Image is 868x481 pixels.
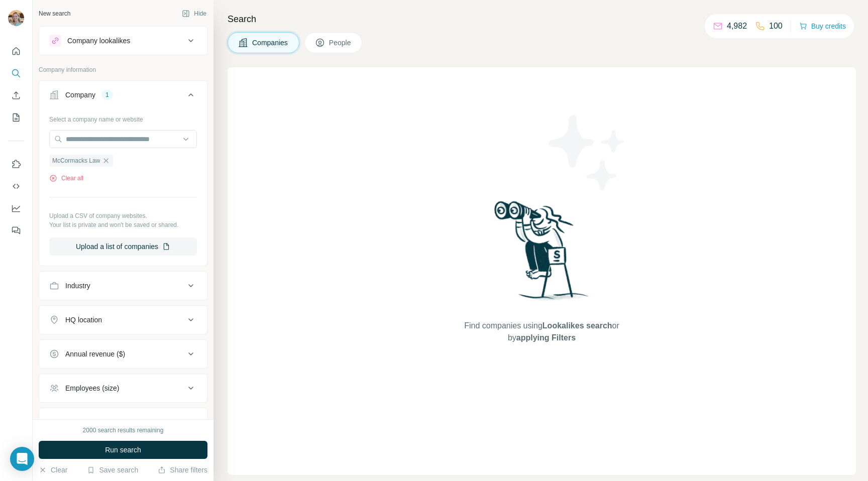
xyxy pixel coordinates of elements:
p: Upload a CSV of company websites. [49,211,197,220]
div: Select a company name or website [49,111,197,124]
span: People [329,38,352,48]
button: Share filters [158,465,207,475]
button: My lists [8,108,24,127]
button: Use Surfe on LinkedIn [8,155,24,173]
img: Surfe Illustration - Stars [542,107,632,198]
p: Your list is private and won't be saved or shared. [49,220,197,229]
button: HQ location [39,308,207,332]
span: applying Filters [516,333,576,342]
button: Buy credits [799,19,846,33]
button: Use Surfe API [8,177,24,195]
button: Annual revenue ($) [39,342,207,366]
div: 2000 search results remaining [83,426,164,435]
button: Company1 [39,83,207,111]
div: Open Intercom Messenger [10,447,34,471]
button: Quick start [8,42,24,60]
h4: Search [228,12,856,26]
div: New search [39,9,70,18]
span: Find companies using or by [461,320,622,344]
div: HQ location [65,315,102,325]
div: Annual revenue ($) [65,349,125,359]
button: Company lookalikes [39,29,207,53]
button: Clear [39,465,67,475]
span: McCormacks Law [52,156,100,165]
span: Run search [105,445,141,455]
button: Dashboard [8,199,24,217]
button: Upload a list of companies [49,237,197,256]
button: Industry [39,274,207,298]
div: 1 [101,90,113,99]
button: Search [8,64,24,82]
img: Avatar [8,10,24,26]
button: Hide [175,6,213,21]
div: Company lookalikes [67,36,130,46]
div: Industry [65,281,90,291]
button: Technologies [39,410,207,434]
div: Employees (size) [65,383,119,393]
button: Enrich CSV [8,86,24,104]
img: Surfe Illustration - Woman searching with binoculars [490,198,594,310]
button: Feedback [8,221,24,239]
p: Company information [39,65,207,74]
button: Run search [39,441,207,459]
button: Employees (size) [39,376,207,400]
span: Companies [252,38,289,48]
span: Lookalikes search [542,321,612,330]
p: 100 [769,20,783,32]
div: Technologies [65,417,106,427]
div: Company [65,90,95,100]
p: 4,982 [727,20,747,32]
button: Clear all [49,174,83,183]
button: Save search [87,465,138,475]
